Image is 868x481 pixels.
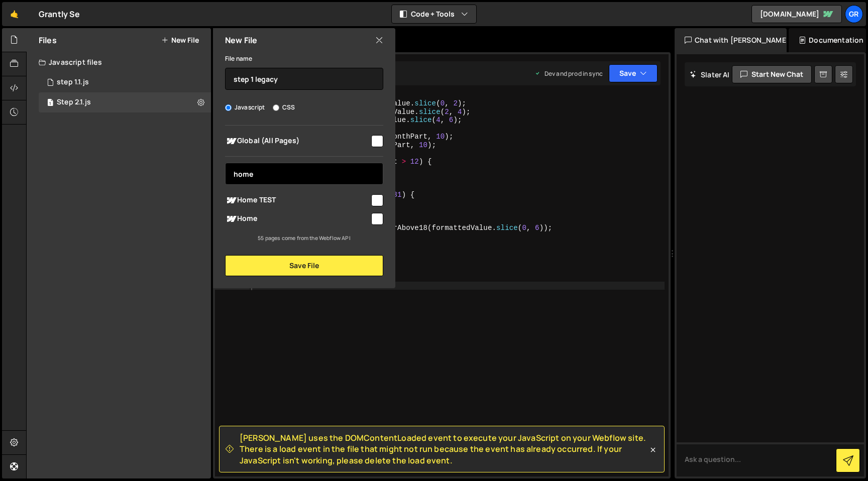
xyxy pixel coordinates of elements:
a: 🤙 [2,2,27,26]
div: Documentation [789,28,866,52]
input: Search pages [225,163,383,185]
input: Javascript [225,104,232,111]
div: Step 2.1.js [57,98,91,107]
small: 55 pages come from the Webflow API [258,234,350,242]
div: Grantly Se [39,8,80,20]
span: Home [225,213,370,225]
div: 17093/47129.js [39,72,211,92]
div: Javascript files [27,52,211,72]
button: Start new chat [732,65,812,83]
div: step 1.1.js [57,78,89,87]
a: Gr [845,5,863,23]
button: New File [161,36,199,44]
button: Code + Tools [392,5,476,23]
label: Javascript [225,102,265,112]
span: [PERSON_NAME] uses the DOMContentLoaded event to execute your JavaScript on your Webflow site. Th... [240,432,648,466]
button: Save File [225,255,383,276]
div: Chat with [PERSON_NAME] [675,28,787,52]
button: Save [609,64,658,82]
div: 17093/47128.js [39,92,211,112]
a: [DOMAIN_NAME] [751,5,842,23]
h2: New File [225,35,257,46]
input: CSS [273,104,279,111]
div: Dev and prod in sync [534,69,603,78]
span: Global (All Pages) [225,135,370,147]
h2: Files [39,35,57,46]
h2: Slater AI [690,70,730,79]
label: CSS [273,102,295,112]
label: File name [225,54,252,64]
span: 1 [47,99,53,107]
span: Home TEST [225,194,370,206]
input: Name [225,68,383,90]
